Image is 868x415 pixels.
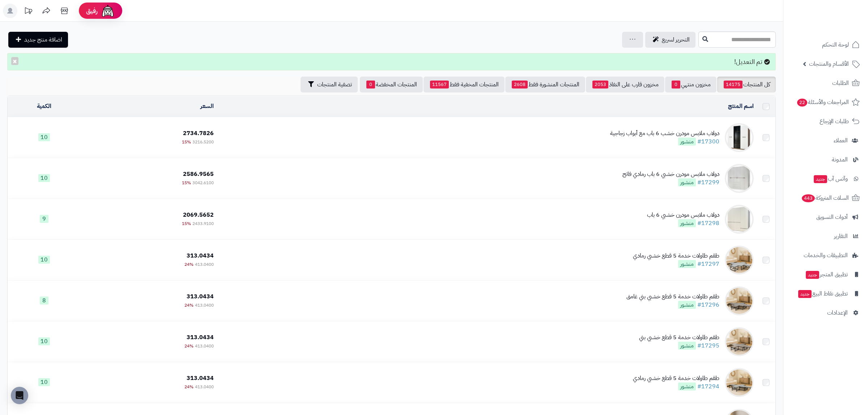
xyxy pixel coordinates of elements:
[633,374,719,382] div: طقم طاولات خدمة 5 قطع خشبي رمادي
[788,36,864,53] a: لوحة التحكم
[832,78,849,88] span: الطلبات
[7,53,776,70] div: تم التعديل!
[639,333,719,342] div: طقم طاولات خدمة 5 قطع خشبي بني
[814,175,827,183] span: جديد
[796,97,849,107] span: المراجعات والأسئلة
[788,170,864,187] a: وآتس آبجديد
[183,211,214,219] span: 2069.5652
[822,40,849,50] span: لوحة التحكم
[797,289,848,299] span: تطبيق نقاط البيع
[11,57,18,65] button: ×
[678,301,696,309] span: منشور
[633,252,719,260] div: طقم طاولات خدمة 5 قطع خشبي رمادي
[788,189,864,207] a: السلات المتروكة443
[717,77,776,92] a: كل المنتجات14175
[24,35,62,44] span: اضافة منتج جديد
[187,292,214,301] span: 313.0434
[816,212,848,222] span: أدوات التسويق
[360,77,423,92] a: المنتجات المخفضة0
[622,170,719,178] div: دولاب ملابس مودرن خشبي 6 باب رمادي فاتح
[610,129,719,138] div: دولاب ملابس مودرن خشب 6 باب مع أبواب زجاجية
[725,164,754,193] img: دولاب ملابس مودرن خشبي 6 باب رمادي فاتح
[192,139,214,145] span: 3216.5200
[697,382,719,391] a: #17294
[182,220,191,227] span: 15%
[665,77,716,92] a: مخزون منتهي0
[788,304,864,321] a: الإعدادات
[827,308,848,318] span: الإعدادات
[645,32,695,48] a: التحرير لسريع
[182,180,191,186] span: 15%
[187,251,214,260] span: 313.0434
[301,77,358,92] button: تصفية المنتجات
[38,256,50,264] span: 10
[183,129,214,138] span: 2734.7826
[424,77,505,92] a: المنتجات المخفية فقط11567
[38,133,50,141] span: 10
[797,99,807,107] span: 22
[725,327,754,356] img: طقم طاولات خدمة 5 قطع خشبي بني
[809,59,849,69] span: الأقسام والمنتجات
[11,387,28,404] div: Open Intercom Messenger
[200,102,214,111] a: السعر
[788,285,864,302] a: تطبيق نقاط البيعجديد
[195,343,214,349] span: 413.0400
[38,378,50,386] span: 10
[834,231,848,241] span: التقارير
[647,211,719,219] div: دولاب ملابس مودرن خشبي 6 باب
[678,138,696,146] span: منشور
[678,382,696,390] span: منشور
[192,220,214,227] span: 2433.9100
[195,302,214,308] span: 413.0400
[813,174,848,184] span: وآتس آب
[834,135,848,146] span: العملاء
[725,123,754,152] img: دولاب ملابس مودرن خشب 6 باب مع أبواب زجاجية
[725,246,754,274] img: طقم طاولات خدمة 5 قطع خشبي رمادي
[697,178,719,187] a: #17299
[788,132,864,149] a: العملاء
[182,139,191,145] span: 15%
[101,4,115,18] img: ai-face.png
[183,170,214,178] span: 2586.9565
[184,302,193,308] span: 24%
[725,368,754,397] img: طقم طاولات خدمة 5 قطع خشبي رمادي
[195,261,214,268] span: 413.0400
[672,81,680,88] span: 0
[678,178,696,186] span: منشور
[38,174,50,182] span: 10
[725,205,754,234] img: دولاب ملابس مودرن خشبي 6 باب
[512,81,528,88] span: 2608
[678,219,696,227] span: منشور
[697,260,719,268] a: #17297
[832,155,848,165] span: المدونة
[788,94,864,111] a: المراجعات والأسئلة22
[678,342,696,350] span: منشور
[195,384,214,390] span: 413.0400
[678,260,696,268] span: منشور
[788,151,864,168] a: المدونة
[820,116,849,126] span: طلبات الإرجاع
[8,32,68,48] a: اضافة منتج جديد
[586,77,664,92] a: مخزون قارب على النفاذ2053
[804,250,848,260] span: التطبيقات والخدمات
[86,7,98,15] span: رفيق
[802,194,815,202] span: 443
[187,333,214,342] span: 313.0434
[697,301,719,309] a: #17296
[317,80,352,89] span: تصفية المنتجات
[788,247,864,264] a: التطبيقات والخدمات
[728,102,754,111] a: اسم المنتج
[430,81,449,88] span: 11567
[805,269,848,280] span: تطبيق المتجر
[697,137,719,146] a: #17300
[788,228,864,245] a: التقارير
[788,208,864,226] a: أدوات التسويق
[788,266,864,283] a: تطبيق المتجرجديد
[806,271,819,279] span: جديد
[40,215,48,223] span: 9
[801,193,849,203] span: السلات المتروكة
[626,293,719,301] div: طقم طاولات خدمة 5 قطع خشبي بني غامق
[19,4,37,20] a: تحديثات المنصة
[725,286,754,315] img: طقم طاولات خدمة 5 قطع خشبي بني غامق
[697,341,719,350] a: #17295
